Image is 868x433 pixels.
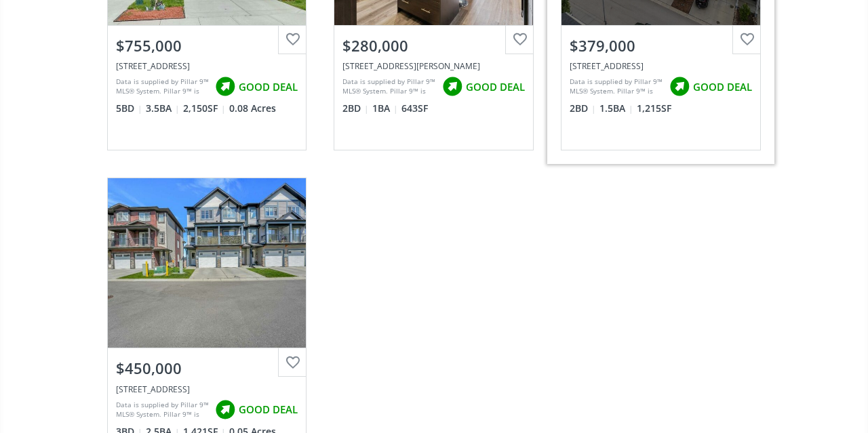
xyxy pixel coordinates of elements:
[342,60,525,72] div: 298 Sage Meadows Park NW #2109, Calgary, AB T3P 1P5
[342,102,369,115] span: 2 BD
[439,73,466,100] img: rating icon
[372,102,398,115] span: 1 BA
[599,102,633,115] span: 1.5 BA
[116,358,298,379] div: $450,000
[342,77,435,97] div: Data is supplied by Pillar 9™ MLS® System. Pillar 9™ is the owner of the copyright in its MLS® Sy...
[239,80,298,94] span: GOOD DEAL
[666,73,693,100] img: rating icon
[212,73,239,100] img: rating icon
[116,60,298,72] div: 228 Sage Bluff Drive NW, Calgary, AB T3R 0Y9
[342,35,525,56] div: $280,000
[401,102,428,115] span: 643 SF
[570,35,752,56] div: $379,000
[570,77,663,97] div: Data is supplied by Pillar 9™ MLS® System. Pillar 9™ is the owner of the copyright in its MLS® Sy...
[116,384,298,395] div: 130 Sage Hill Grove NW, Calgary, AB T3R 0Z8
[466,80,525,94] span: GOOD DEAL
[116,400,209,420] div: Data is supplied by Pillar 9™ MLS® System. Pillar 9™ is the owner of the copyright in its MLS® Sy...
[637,102,671,115] span: 1,215 SF
[239,403,298,417] span: GOOD DEAL
[116,35,298,56] div: $755,000
[570,60,752,72] div: 881 Sage Valley Boulevard NW #808, Calgary, AB T3R 0R4
[693,80,752,94] span: GOOD DEAL
[212,396,239,424] img: rating icon
[116,102,142,115] span: 5 BD
[229,102,276,115] span: 0.08 Acres
[116,77,209,97] div: Data is supplied by Pillar 9™ MLS® System. Pillar 9™ is the owner of the copyright in its MLS® Sy...
[183,102,226,115] span: 2,150 SF
[146,102,180,115] span: 3.5 BA
[570,102,596,115] span: 2 BD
